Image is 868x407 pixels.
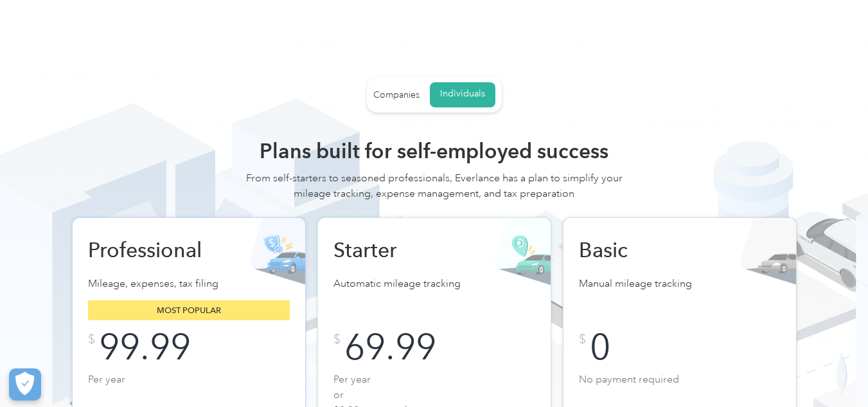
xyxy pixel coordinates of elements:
[344,333,436,361] div: 69.99
[88,333,95,346] div: $
[579,237,714,263] h2: Basic
[99,333,191,361] div: 99.99
[579,276,781,294] p: Manual mileage tracking
[373,89,420,101] div: Companies
[88,300,290,320] div: Most popular
[88,237,223,263] h2: Professional
[88,276,290,294] p: Mileage, expenses, tax filing
[9,368,41,401] button: Cookies Settings
[333,276,535,294] p: Automatic mileage tracking
[242,170,627,214] div: From self-starters to seasoned professionals, Everlance has a plan to simplify your mileage track...
[440,88,485,100] div: Individuals
[333,333,341,346] div: $
[333,237,468,263] h2: Starter
[579,333,586,346] div: $
[590,333,610,361] div: 0
[242,138,627,164] h2: Plans built for self-employed success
